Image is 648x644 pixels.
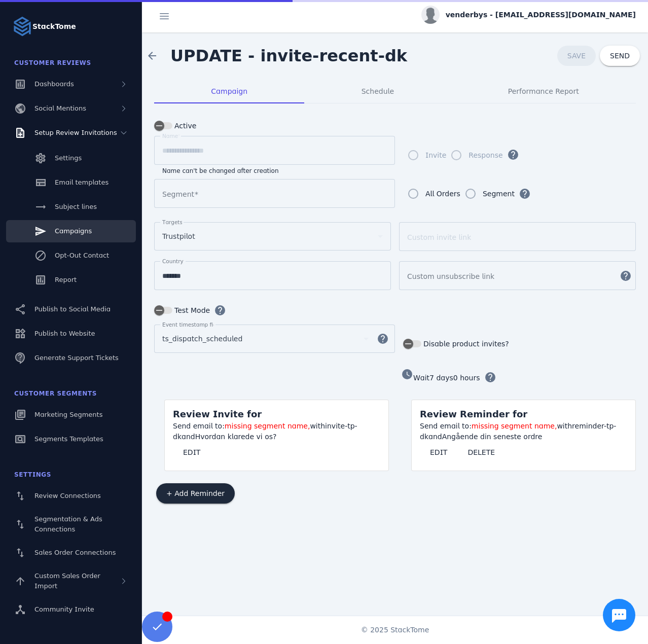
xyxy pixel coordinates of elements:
span: Social Mentions [34,104,86,112]
span: and [428,433,442,441]
span: EDIT [430,449,447,456]
span: Review Connections [34,492,101,499]
div: invite-tp-dk Hvordan klarede vi os? [173,421,380,442]
img: profile.jpg [421,6,440,24]
span: Performance Report [508,88,579,95]
span: Customer Segments [14,390,97,397]
mat-label: Custom invite link [407,233,471,241]
a: Report [6,269,136,291]
label: Test Mode [172,304,210,316]
span: Campaign [211,88,247,95]
a: Segmentation & Ads Connections [6,509,136,540]
button: EDIT [173,442,210,462]
span: Trustpilot [162,230,195,242]
a: Publish to Social Media [6,298,136,320]
span: Settings [14,471,51,478]
label: Segment [481,188,515,200]
a: Marketing Segments [6,404,136,426]
a: Campaigns [6,220,136,242]
span: + Add Reminder [166,490,225,497]
span: and [182,433,195,441]
div: All Orders [425,188,460,200]
a: Opt-Out Contact [6,244,136,267]
button: SEND [600,46,640,66]
label: Active [172,120,196,132]
span: Publish to Website [34,330,95,337]
span: Segmentation & Ads Connections [34,515,102,533]
span: 7 days [429,374,453,382]
mat-icon: watch_later [401,368,413,380]
a: Review Connections [6,485,136,507]
span: Sales Order Connections [34,549,116,556]
span: Subject lines [55,203,97,210]
a: Email templates [6,171,136,194]
span: Email templates [55,178,109,186]
span: SEND [610,52,630,59]
button: + Add Reminder [156,483,235,504]
span: Segments Templates [34,435,103,443]
a: Settings [6,147,136,169]
span: Review Reminder for [420,409,527,419]
span: Campaigns [55,227,92,235]
span: Generate Support Tickets [34,354,119,362]
img: Logo image [12,16,32,37]
span: Schedule [362,88,394,95]
span: with [557,422,572,430]
span: Send email to: [420,422,472,430]
span: with [310,422,325,430]
input: Segment [162,188,387,200]
span: Customer Reviews [14,59,91,66]
span: Wait [413,374,429,382]
label: Disable product invites? [421,338,509,350]
span: Report [55,276,77,283]
span: © 2025 StackTome [361,625,429,635]
span: Community Invite [34,605,94,613]
mat-label: Country [162,258,184,264]
span: ts_dispatch_scheduled [162,333,242,345]
mat-icon: help [371,333,395,345]
button: venderbys - [EMAIL_ADDRESS][DOMAIN_NAME] [421,6,636,24]
strong: StackTome [32,21,76,32]
label: Invite [423,149,446,161]
span: Setup Review Invitations [34,129,117,136]
div: reminder-tp-dk Angående din seneste ordre [420,421,627,442]
span: Review Invite for [173,409,262,419]
span: DELETE [467,449,495,456]
span: EDIT [183,449,200,456]
button: EDIT [420,442,457,462]
a: Generate Support Tickets [6,347,136,369]
span: missing segment name, [472,422,557,430]
mat-label: Targets [162,219,183,225]
mat-hint: Name can't be changed after creation [162,165,279,175]
mat-label: Custom unsubscribe link [407,272,494,280]
span: Send email to: [173,422,225,430]
a: Community Invite [6,598,136,621]
mat-label: Event timestamp field [162,321,221,328]
span: UPDATE - invite-recent-dk [170,46,407,65]
a: Publish to Website [6,323,136,345]
input: Country [162,270,383,282]
span: Marketing Segments [34,411,102,418]
span: Dashboards [34,80,74,88]
mat-label: Segment [162,190,194,198]
a: Sales Order Connections [6,542,136,564]
span: Custom Sales Order Import [34,572,100,590]
a: Segments Templates [6,428,136,450]
span: Opt-Out Contact [55,252,109,259]
span: Publish to Social Media [34,305,111,313]
button: DELETE [457,442,505,462]
span: Settings [55,154,82,162]
label: Response [466,149,502,161]
span: venderbys - [EMAIL_ADDRESS][DOMAIN_NAME] [446,10,636,20]
span: missing segment name, [225,422,310,430]
mat-label: Name [162,133,178,139]
span: 0 hours [453,374,480,382]
a: Subject lines [6,196,136,218]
